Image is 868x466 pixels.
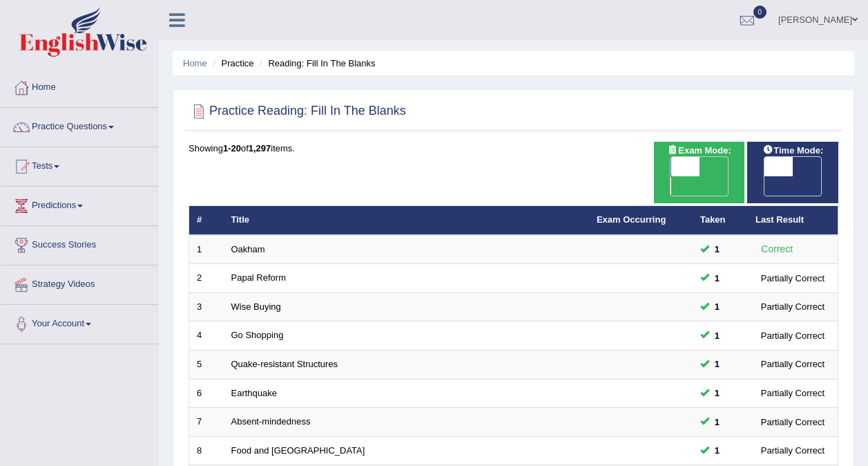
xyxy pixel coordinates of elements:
div: Partially Correct [755,299,830,314]
span: You can still take this question [709,299,725,314]
b: 1-20 [223,143,241,153]
div: Showing of items. [189,142,838,155]
span: Exam Mode: [662,143,736,158]
td: 1 [189,235,224,264]
a: Papal Reform [231,272,286,283]
h2: Practice Reading: Fill In The Blanks [189,101,406,122]
a: Home [1,68,158,103]
a: Strategy Videos [1,265,158,300]
span: You can still take this question [709,242,725,257]
span: 0 [753,6,767,19]
div: Partially Correct [755,357,830,371]
b: 1,297 [249,143,271,153]
div: Partially Correct [755,271,830,286]
a: Tests [1,147,158,182]
div: Partially Correct [755,415,830,429]
span: You can still take this question [709,415,725,429]
span: You can still take this question [709,443,725,458]
a: Practice Questions [1,108,158,142]
a: Oakham [231,244,265,254]
a: Home [183,58,207,68]
a: Go Shopping [231,330,284,340]
th: Title [224,206,589,235]
td: 8 [189,436,224,465]
a: Earthquake [231,388,278,398]
div: Partially Correct [755,386,830,400]
div: Correct [755,241,799,257]
td: 5 [189,351,224,380]
a: Wise Buying [231,301,281,312]
span: Time Mode: [757,143,829,158]
td: 2 [189,264,224,293]
a: Success Stories [1,226,158,261]
a: Your Account [1,305,158,339]
th: # [189,206,224,235]
a: Quake-resistant Structures [231,359,338,369]
th: Taken [693,206,748,235]
a: Predictions [1,187,158,221]
td: 4 [189,321,224,351]
th: Last Result [748,206,838,235]
a: Absent-mindedness [231,416,311,427]
div: Partially Correct [755,328,830,343]
span: You can still take this question [709,357,725,371]
td: 6 [189,379,224,408]
div: Show exams occurring in exams [654,142,745,203]
span: You can still take this question [709,386,725,400]
span: You can still take this question [709,328,725,343]
td: 3 [189,292,224,321]
span: You can still take this question [709,271,725,286]
a: Food and [GEOGRAPHIC_DATA] [231,445,365,456]
div: Partially Correct [755,443,830,458]
td: 7 [189,408,224,437]
a: Exam Occurring [597,214,666,225]
li: Reading: Fill In The Blanks [256,57,375,70]
li: Practice [209,57,253,70]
